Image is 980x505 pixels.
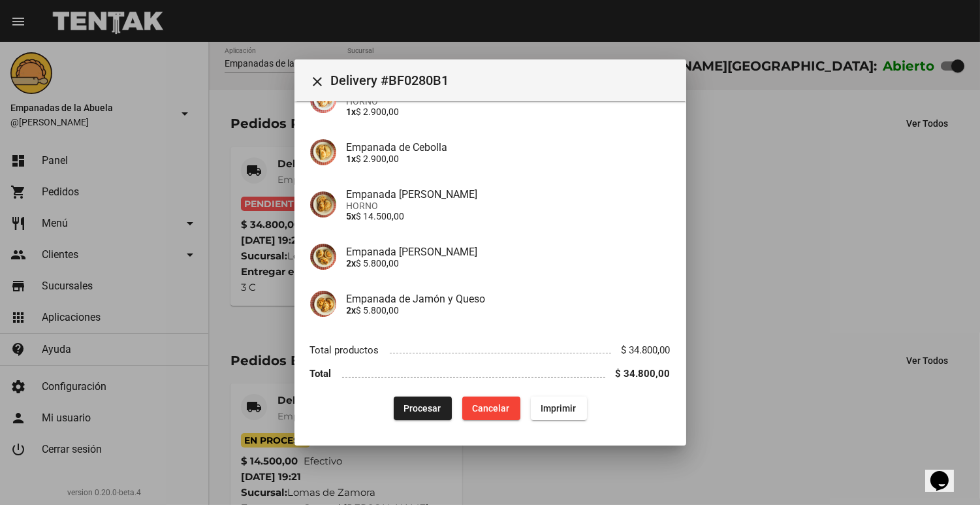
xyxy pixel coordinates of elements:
h4: Empanada [PERSON_NAME] [347,188,671,201]
h4: Empanada de Cebolla [347,141,671,154]
span: Cancelar [473,403,510,414]
p: $ 2.900,00 [347,154,671,164]
img: f753fea7-0f09-41b3-9a9e-ddb84fc3b359.jpg [310,191,336,218]
mat-icon: Cerrar [310,74,326,90]
h4: Empanada [PERSON_NAME] [347,246,671,258]
h4: Empanada de Jamón y Queso [347,293,671,305]
button: Cancelar [462,397,520,420]
button: Imprimir [531,397,587,420]
img: 4c2ccd53-78ad-4b11-8071-b758d1175bd1.jpg [310,139,336,165]
button: Procesar [394,397,452,420]
p: $ 14.500,00 [347,211,671,221]
b: 1x [347,106,356,117]
span: Imprimir [541,403,577,414]
span: HORNO [347,201,671,211]
p: $ 5.800,00 [347,305,671,316]
button: Cerrar [305,67,331,93]
img: 6d5b0b94-acfa-4638-8137-bd6742e65a02.jpg [310,244,336,270]
span: Procesar [404,403,441,414]
span: HORNO [347,96,671,106]
li: Total productos $ 34.800,00 [310,338,671,362]
span: Delivery #BF0280B1 [331,70,676,91]
p: $ 5.800,00 [347,258,671,269]
b: 5x [347,211,356,221]
b: 2x [347,305,356,316]
b: 1x [347,154,356,164]
p: $ 2.900,00 [347,106,671,117]
li: Total $ 34.800,00 [310,362,671,386]
img: 72c15bfb-ac41-4ae4-a4f2-82349035ab42.jpg [310,291,336,317]
b: 2x [347,258,356,269]
iframe: chat widget [925,453,967,492]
